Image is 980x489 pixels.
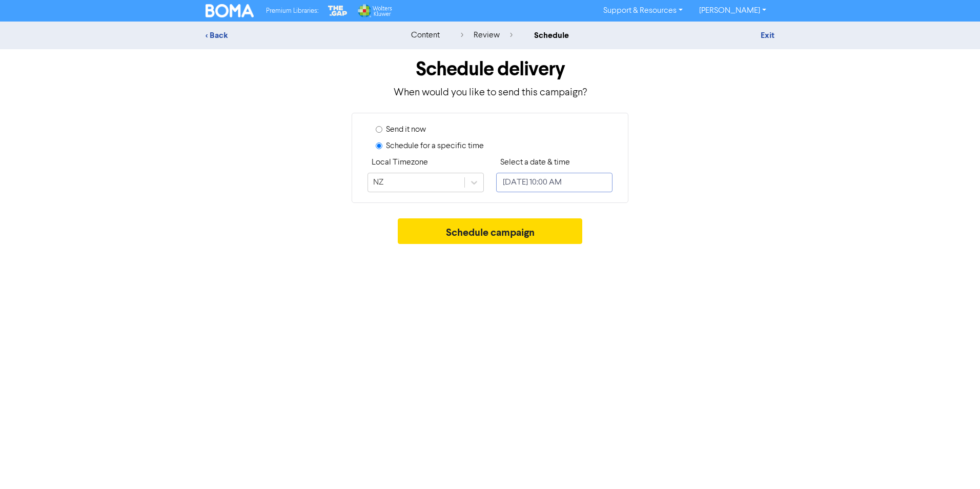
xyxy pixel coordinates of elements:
[761,30,774,40] a: Exit
[398,218,583,244] button: Schedule campaign
[206,4,254,17] img: BOMA Logo
[595,3,691,19] a: Support & Resources
[691,3,774,19] a: [PERSON_NAME]
[206,29,385,42] div: < Back
[500,156,570,169] label: Select a date & time
[266,8,318,14] span: Premium Libraries:
[386,140,484,152] label: Schedule for a specific time
[206,85,774,100] p: When would you like to send this campaign?
[326,4,349,17] img: The Gap
[386,124,426,136] label: Send it now
[372,156,428,169] label: Local Timezone
[411,29,440,42] div: content
[496,173,612,192] input: Click to select a date
[206,57,774,81] h1: Schedule delivery
[534,29,569,42] div: schedule
[357,4,392,17] img: Wolters Kluwer
[851,378,980,489] iframe: Chat Widget
[461,29,513,42] div: review
[373,176,383,189] div: NZ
